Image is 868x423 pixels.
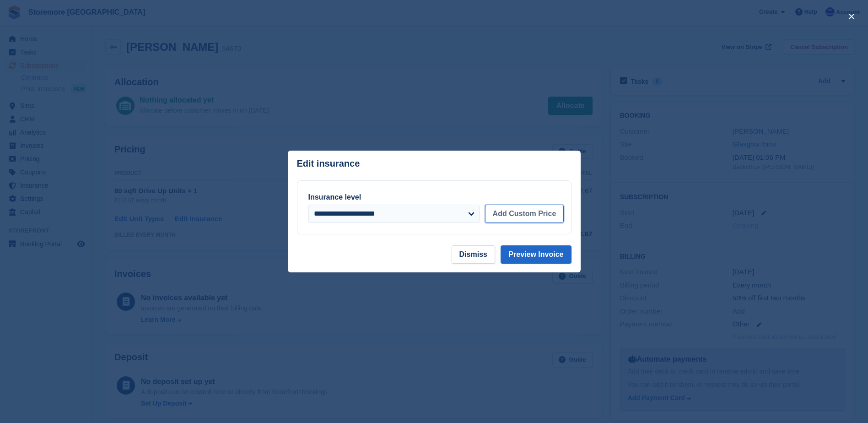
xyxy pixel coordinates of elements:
[452,245,495,264] button: Dismiss
[844,9,859,24] button: close
[308,193,361,201] label: Insurance level
[501,245,571,264] button: Preview Invoice
[297,158,360,169] p: Edit insurance
[485,205,564,223] button: Add Custom Price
